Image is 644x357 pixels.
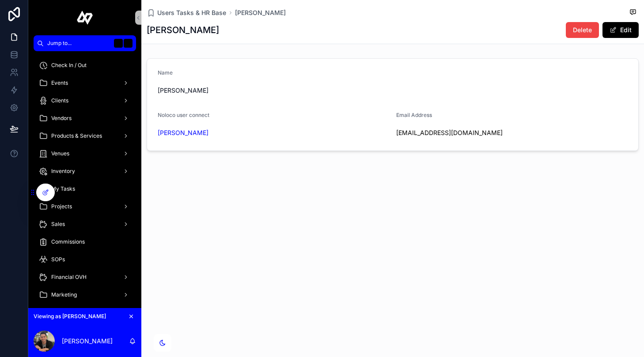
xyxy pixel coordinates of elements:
button: Edit [602,22,639,38]
a: My Tasks [34,181,136,197]
div: scrollable content [28,51,141,308]
a: [EMAIL_ADDRESS][DOMAIN_NAME] [396,128,503,137]
span: Marketing [51,291,77,298]
a: Commissions [34,234,136,250]
span: Viewing as [PERSON_NAME] [34,313,106,320]
span: Vendors [51,115,72,122]
button: Jump to...K [34,35,136,51]
a: [PERSON_NAME] [158,128,208,137]
span: K [125,40,132,47]
a: [PERSON_NAME] [235,8,286,17]
a: Products & Services [34,128,136,144]
span: Users Tasks & HR Base [157,8,226,17]
span: My Tasks [51,185,75,192]
h1: [PERSON_NAME] [147,24,219,36]
a: SOPs [34,252,136,267]
a: Clients [34,93,136,109]
a: Vendors [34,110,136,126]
span: [PERSON_NAME] [158,86,628,95]
span: Commissions [51,238,85,245]
button: Delete [566,22,599,38]
span: Events [51,79,68,86]
span: Name [158,69,173,76]
span: Clients [51,97,68,104]
a: Sales [34,216,136,232]
span: Financial OVH [51,274,87,281]
span: SOPs [51,256,65,263]
a: Financial OVH [34,269,136,285]
span: Products & Services [51,132,102,139]
span: Noloco user connect [158,112,209,118]
a: Events [34,75,136,91]
a: Check In / Out [34,57,136,73]
span: Jump to... [47,40,110,47]
span: Delete [573,26,592,34]
span: Venues [51,150,69,157]
span: Sales [51,221,65,228]
a: Venues [34,146,136,162]
span: Check In / Out [51,62,87,69]
span: Inventory [51,168,75,175]
span: Email Address [396,112,432,118]
p: [PERSON_NAME] [62,337,113,346]
a: Marketing [34,287,136,303]
img: App logo [77,11,93,25]
a: Users Tasks & HR Base [147,8,226,17]
a: Projects [34,199,136,214]
span: Projects [51,203,72,210]
a: Inventory [34,163,136,179]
